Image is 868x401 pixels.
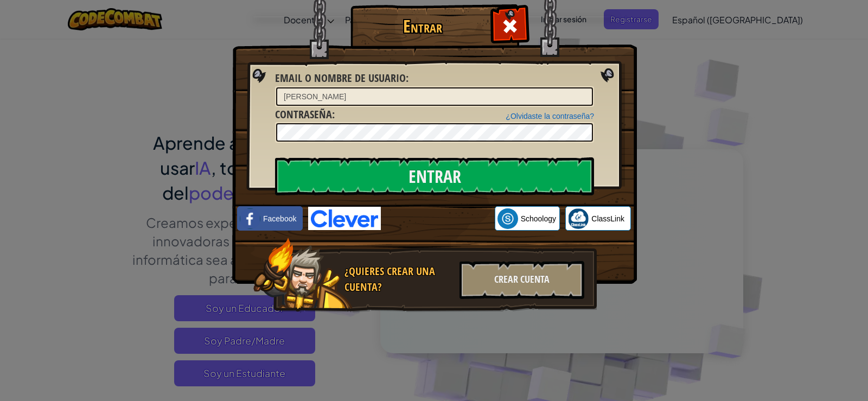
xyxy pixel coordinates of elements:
[275,107,332,122] span: Contraseña
[381,207,495,231] iframe: Botón de Acceder con Google
[275,71,409,86] label: :
[263,213,296,224] span: Facebook
[240,208,260,229] img: facebook_small.png
[568,208,589,229] img: classlink-logo-small.png
[459,261,584,299] div: Crear Cuenta
[275,71,406,85] span: Email o Nombre de usuario
[353,17,492,36] h1: Entrar
[275,107,335,123] label: :
[344,264,453,295] div: ¿Quieres crear una cuenta?
[521,213,556,224] span: Schoology
[497,208,518,229] img: schoology.png
[506,112,594,120] a: ¿Olvidaste la contraseña?
[275,157,594,195] input: Entrar
[591,213,624,224] span: ClassLink
[308,207,381,230] img: clever-logo-blue.png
